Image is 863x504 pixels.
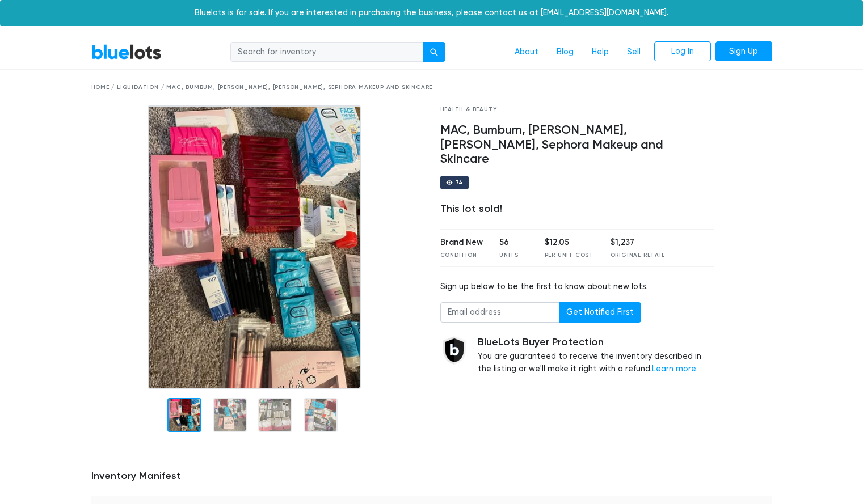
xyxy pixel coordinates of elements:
[548,41,583,63] a: Blog
[545,236,593,249] div: $12.05
[499,251,528,260] div: Units
[652,364,696,374] a: Learn more
[654,41,711,62] a: Log In
[559,302,641,323] button: Get Notified First
[440,236,483,249] div: Brand New
[91,470,772,482] h5: Inventory Manifest
[611,236,665,249] div: $1,237
[230,42,423,62] input: Search for inventory
[499,236,528,249] div: 56
[583,41,618,63] a: Help
[545,251,593,260] div: Per Unit Cost
[478,336,714,375] div: You are guaranteed to receive the inventory described in the listing or we'll make it right with ...
[611,251,665,260] div: Original Retail
[440,251,483,260] div: Condition
[440,281,714,293] div: Sign up below to be the first to know about new lots.
[91,44,162,60] a: BlueLots
[440,336,469,365] img: buyer_protection_shield-3b65640a83011c7d3ede35a8e5a80bfdfaa6a97447f0071c1475b91a4b0b3d01.png
[440,105,714,114] div: Health & Beauty
[440,123,714,167] h4: MAC, Bumbum, [PERSON_NAME], [PERSON_NAME], Sephora Makeup and Skincare
[456,180,464,185] div: 74
[618,41,650,63] a: Sell
[91,83,772,92] div: Home / Liquidation / MAC, Bumbum, [PERSON_NAME], [PERSON_NAME], Sephora Makeup and Skincare
[715,41,772,62] a: Sign Up
[440,302,559,323] input: Email address
[148,105,361,389] img: 8b8da5e5-4dcc-4aae-a4d8-b5c19295d5f1-1608671424.jpg
[506,41,548,63] a: About
[478,336,714,349] h5: BlueLots Buyer Protection
[440,203,714,215] div: This lot sold!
